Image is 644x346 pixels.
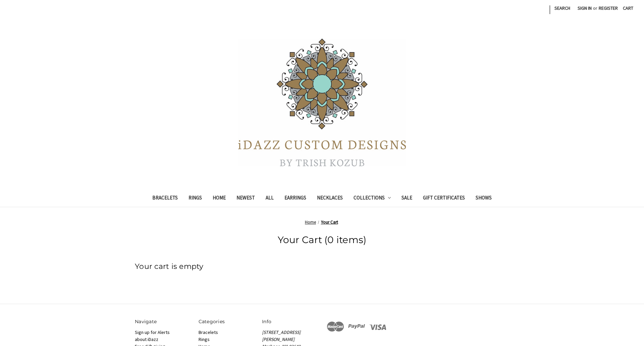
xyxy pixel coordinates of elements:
[147,190,183,207] a: Bracelets
[207,190,231,207] a: Home
[418,190,470,207] a: Gift Certificates
[348,190,396,207] a: Collections
[199,336,210,342] a: Rings
[135,329,170,335] a: Sign up for Alerts
[199,329,218,335] a: Bracelets
[470,190,497,207] a: Shows
[305,219,316,225] a: Home
[199,318,255,325] h5: Categories
[262,318,319,325] h5: Info
[183,190,207,207] a: Rings
[135,336,158,342] a: about iDazz
[548,3,551,15] li: |
[592,5,598,12] span: or
[279,190,312,207] a: Earrings
[238,39,406,166] img: iDazz Custom Designs
[135,233,509,247] h1: Your Cart (0 items)
[396,190,418,207] a: Sale
[135,219,509,226] nav: Breadcrumb
[312,190,348,207] a: Necklaces
[231,190,260,207] a: Newest
[623,5,633,11] span: Cart
[260,190,279,207] a: All
[321,219,338,225] a: Your Cart
[135,261,509,272] h3: Your cart is empty
[135,318,192,325] h5: Navigate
